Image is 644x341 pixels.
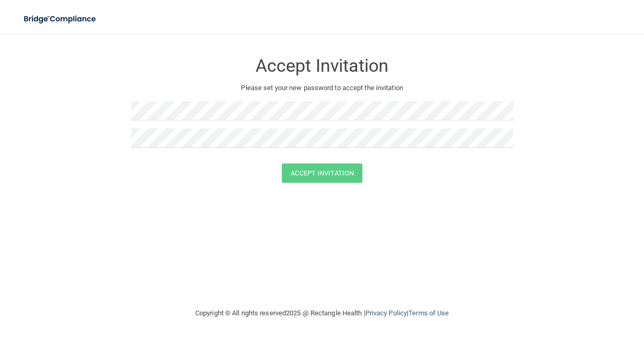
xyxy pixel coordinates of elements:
img: bridge_compliance_login_screen.278c3ca4.svg [16,8,105,30]
a: Privacy Policy [365,309,406,317]
h3: Accept Invitation [131,56,513,75]
a: Terms of Use [408,309,449,317]
button: Accept Invitation [282,163,362,183]
div: Copyright © All rights reserved 2025 @ Rectangle Health | | [131,296,513,330]
p: Please set your new password to accept the invitation [139,82,505,94]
